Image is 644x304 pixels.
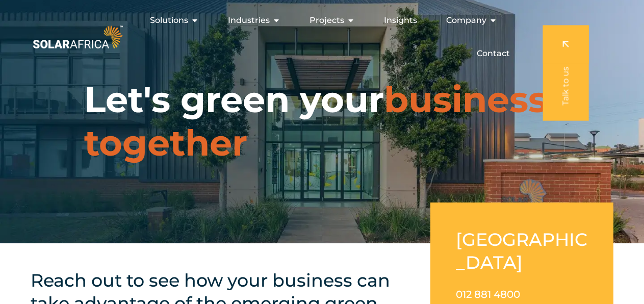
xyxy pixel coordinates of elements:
[228,14,270,27] span: Industries
[84,78,547,165] span: business together
[125,10,518,64] nav: Menu
[84,78,560,165] h1: Let's green your
[310,14,344,27] span: Projects
[456,228,588,274] h2: [GEOGRAPHIC_DATA]
[446,14,486,27] span: Company
[477,47,510,60] a: Contact
[456,288,520,300] a: 012 881 4800
[125,10,518,64] div: Menu Toggle
[150,14,188,27] span: Solutions
[384,14,417,27] a: Insights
